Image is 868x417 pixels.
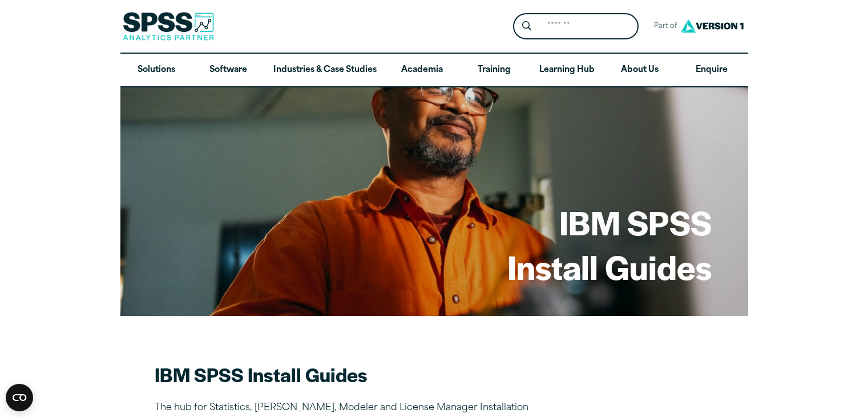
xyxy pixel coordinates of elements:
a: About Us [604,54,676,87]
a: Learning Hub [530,54,604,87]
h2: IBM SPSS Install Guides [155,362,554,387]
form: Site Header Search Form [513,13,639,40]
img: SPSS Analytics Partner [123,12,214,41]
a: Solutions [120,54,192,87]
a: Enquire [676,54,748,87]
a: Academia [386,54,458,87]
nav: Desktop version of site main menu [120,54,748,87]
span: Part of [648,18,678,35]
a: Industries & Case Studies [264,54,386,87]
button: Search magnifying glass icon [516,16,537,37]
button: Open CMP widget [6,384,33,411]
svg: Search magnifying glass icon [522,21,531,31]
a: Training [458,54,530,87]
h1: IBM SPSS Install Guides [507,200,712,288]
a: Software [192,54,264,87]
img: Version1 Logo [678,15,746,37]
